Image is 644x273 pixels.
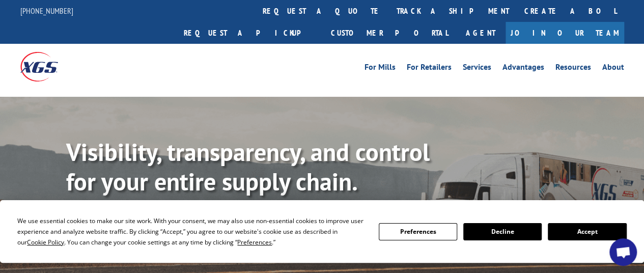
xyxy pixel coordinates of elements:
a: Join Our Team [506,22,624,44]
a: [PHONE_NUMBER] [20,6,73,16]
a: About [602,63,624,74]
span: Cookie Policy [27,238,64,247]
b: Visibility, transparency, and control for your entire supply chain. [66,136,430,197]
a: Customer Portal [323,22,456,44]
a: Agent [456,22,506,44]
div: We use essential cookies to make our site work. With your consent, we may also use non-essential ... [17,215,366,248]
div: Open chat [609,238,637,266]
span: Preferences [237,238,272,247]
button: Accept [548,223,626,240]
a: Services [463,63,491,74]
a: Request a pickup [176,22,323,44]
a: For Retailers [407,63,452,74]
a: Advantages [502,63,544,74]
button: Decline [463,223,542,240]
a: For Mills [365,63,396,74]
a: Resources [555,63,591,74]
button: Preferences [379,223,457,240]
